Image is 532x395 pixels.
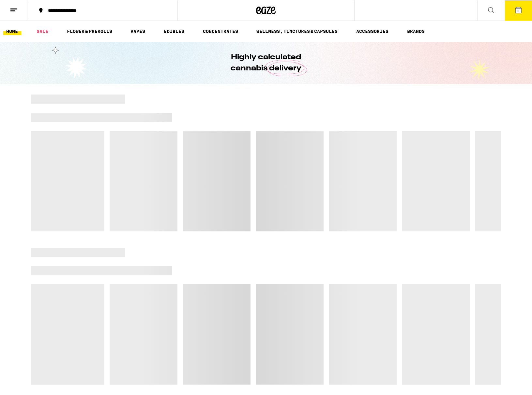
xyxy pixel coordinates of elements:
span: 3 [517,9,519,13]
a: VAPES [127,27,148,35]
a: SALE [33,27,52,35]
h1: Highly calculated cannabis delivery [212,52,320,74]
a: ACCESSORIES [353,27,392,35]
a: HOME [3,27,21,35]
a: CONCENTRATES [200,27,241,35]
a: EDIBLES [160,27,188,35]
a: FLOWER & PREROLLS [64,27,115,35]
button: 3 [505,0,532,21]
a: WELLNESS, TINCTURES & CAPSULES [253,27,341,35]
a: BRANDS [404,27,428,35]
